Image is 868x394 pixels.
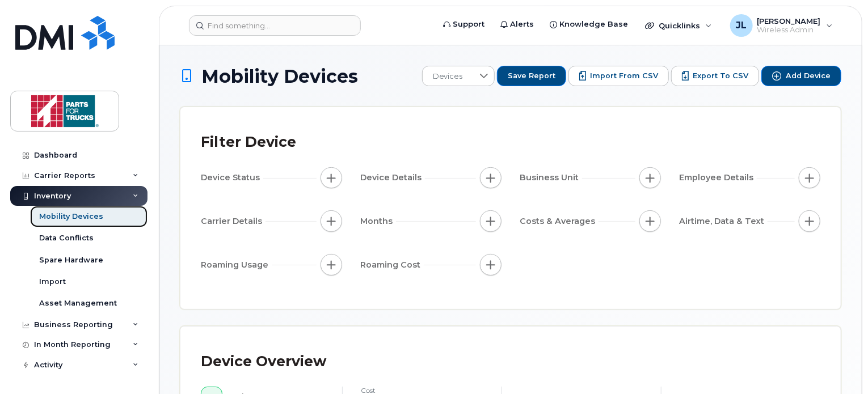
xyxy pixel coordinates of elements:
[520,215,599,227] span: Costs & Averages
[360,259,424,271] span: Roaming Cost
[508,71,555,81] span: Save Report
[679,215,768,227] span: Airtime, Data & Text
[590,71,658,81] span: Import from CSV
[361,387,483,394] h4: cost
[201,66,358,86] span: Mobility Devices
[786,71,831,81] span: Add Device
[201,259,272,271] span: Roaming Usage
[679,172,757,184] span: Employee Details
[201,215,266,227] span: Carrier Details
[201,128,296,157] div: Filter Device
[520,172,582,184] span: Business Unit
[360,215,396,227] span: Months
[360,172,425,184] span: Device Details
[497,66,566,86] button: Save Report
[423,66,473,87] span: Devices
[671,66,759,86] button: Export to CSV
[201,347,326,376] div: Device Overview
[201,172,263,184] span: Device Status
[761,66,841,86] button: Add Device
[568,66,669,86] button: Import from CSV
[693,71,748,81] span: Export to CSV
